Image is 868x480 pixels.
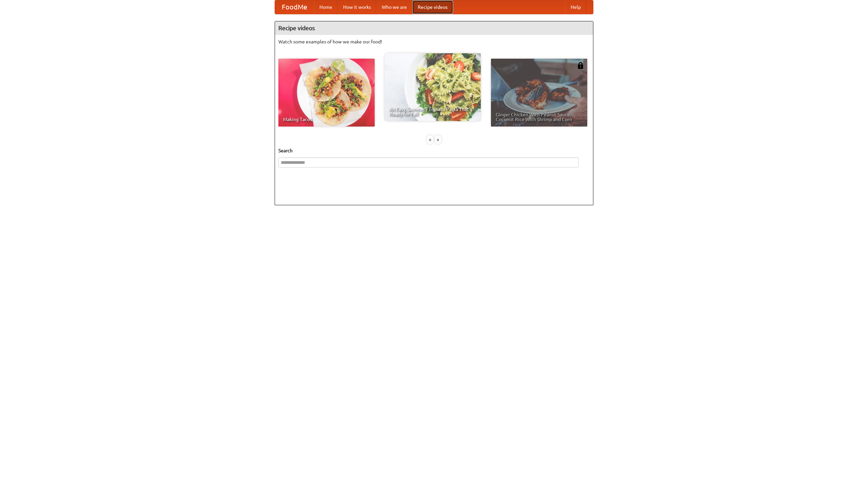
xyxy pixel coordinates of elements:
a: Home [314,0,338,14]
p: Watch some examples of how we make our food! [278,38,590,45]
a: Making Tacos [278,59,375,127]
a: How it works [338,0,376,14]
a: Who we are [376,0,412,14]
a: Recipe videos [412,0,453,14]
h5: Search [278,147,590,154]
div: « [427,135,433,144]
div: » [435,135,441,144]
span: An Easy, Summery Tomato Pasta That's Ready for Fall [389,107,476,116]
img: 483408.png [577,62,584,69]
a: FoodMe [275,0,314,14]
h4: Recipe videos [275,21,593,35]
a: Help [565,0,586,14]
a: An Easy, Summery Tomato Pasta That's Ready for Fall [384,53,481,121]
span: Making Tacos [283,117,370,122]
